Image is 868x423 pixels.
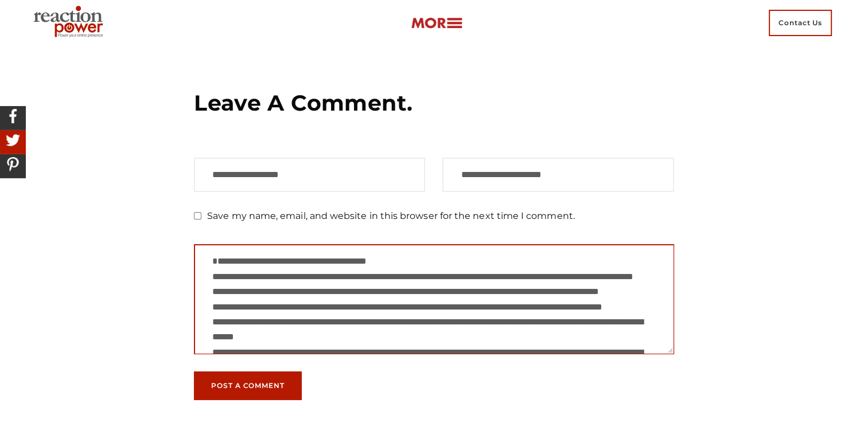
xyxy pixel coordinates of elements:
[3,106,23,126] img: Share On Facebook
[3,130,23,150] img: Share On Twitter
[769,10,832,36] span: Contact Us
[3,154,23,174] img: Share On Pinterest
[194,371,302,400] button: Post a Comment
[29,2,112,44] img: Executive Branding | Personal Branding Agency
[411,17,462,30] img: more-btn.png
[211,382,285,389] span: Post a Comment
[194,89,674,117] h3: Leave a Comment.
